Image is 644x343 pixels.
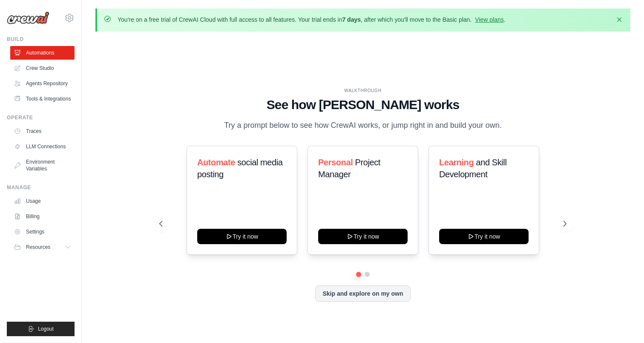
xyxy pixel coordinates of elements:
div: Build [7,36,75,43]
strong: 7 days [342,16,361,23]
span: social media posting [197,158,283,179]
a: Usage [10,194,75,208]
button: Try it now [197,229,287,244]
a: LLM Connections [10,140,75,153]
span: Automate [197,158,235,167]
span: and Skill Development [439,158,506,179]
a: Environment Variables [10,155,75,176]
span: Personal [318,158,353,167]
span: Project Manager [318,158,380,179]
a: Automations [10,46,75,60]
div: WALKTHROUGH [159,87,567,94]
a: Agents Repository [10,77,75,90]
a: Billing [10,210,75,223]
button: Try it now [439,229,529,244]
a: Traces [10,124,75,138]
a: Settings [10,225,75,239]
img: Logo [7,12,49,24]
div: Operate [7,114,75,121]
h1: See how [PERSON_NAME] works [159,97,567,112]
span: Learning [439,158,474,167]
a: Crew Studio [10,61,75,75]
span: Logout [38,326,54,332]
button: Try it now [318,229,408,244]
p: You're on a free trial of CrewAI Cloud with full access to all features. Your trial ends in , aft... [118,15,506,24]
div: Manage [7,184,75,191]
button: Logout [7,322,75,336]
a: View plans [475,16,503,23]
span: Resources [26,244,50,251]
button: Resources [10,240,75,254]
p: Try a prompt below to see how CrewAI works, or jump right in and build your own. [220,119,506,132]
button: Skip and explore on my own [315,285,410,302]
a: Tools & Integrations [10,92,75,106]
